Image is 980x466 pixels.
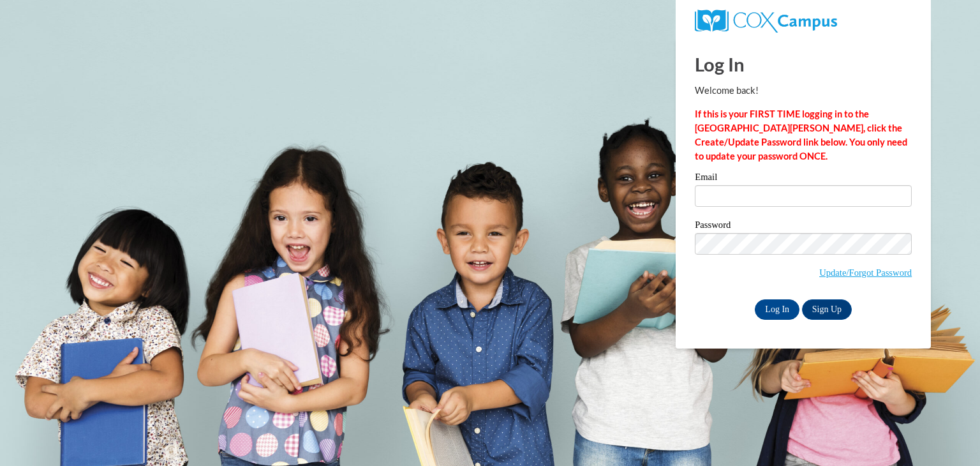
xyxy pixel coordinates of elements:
[695,51,912,77] h1: Log In
[802,299,852,320] a: Sign Up
[695,15,837,26] a: COX Campus
[819,267,912,278] a: Update/Forgot Password
[695,84,912,98] p: Welcome back!
[695,109,907,162] strong: If this is your FIRST TIME logging in to the [GEOGRAPHIC_DATA][PERSON_NAME], click the Create/Upd...
[695,172,912,185] label: Email
[755,299,799,320] input: Log In
[695,220,912,233] label: Password
[695,10,837,33] img: COX Campus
